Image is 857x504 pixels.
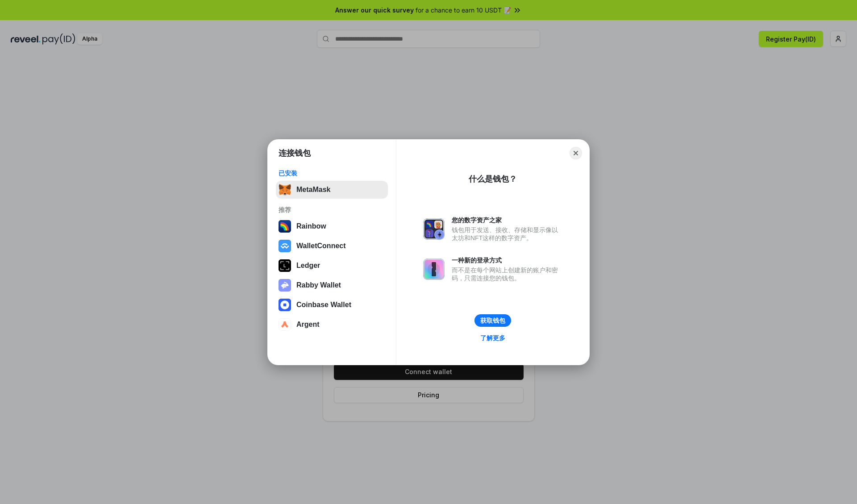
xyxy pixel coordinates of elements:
[423,218,445,240] img: svg+xml,%3Csvg%20xmlns%3D%22http%3A%2F%2Fwww.w3.org%2F2000%2Fsvg%22%20fill%3D%22none%22%20viewBox...
[469,174,517,184] div: 什么是钱包？
[279,240,291,252] img: svg+xml,%3Csvg%20width%3D%2228%22%20height%3D%2228%22%20viewBox%3D%220%200%2028%2028%22%20fill%3D...
[296,222,326,230] div: Rainbow
[276,296,388,314] button: Coinbase Wallet
[570,147,582,159] button: Close
[276,217,388,235] button: Rainbow
[452,256,562,264] div: 一种新的登录方式
[279,206,385,214] div: 推荐
[279,318,291,331] img: svg+xml,%3Csvg%20width%3D%2228%22%20height%3D%2228%22%20viewBox%3D%220%200%2028%2028%22%20fill%3D...
[276,316,388,333] button: Argent
[276,181,388,199] button: MetaMask
[276,276,388,294] button: Rabby Wallet
[279,183,291,196] img: svg+xml,%3Csvg%20fill%3D%22none%22%20height%3D%2233%22%20viewBox%3D%220%200%2035%2033%22%20width%...
[475,332,511,344] a: 了解更多
[276,237,388,255] button: WalletConnect
[480,317,505,325] div: 获取钱包
[452,226,562,242] div: 钱包用于发送、接收、存储和显示像以太坊和NFT这样的数字资产。
[279,279,291,292] img: svg+xml,%3Csvg%20xmlns%3D%22http%3A%2F%2Fwww.w3.org%2F2000%2Fsvg%22%20fill%3D%22none%22%20viewBox...
[296,301,351,309] div: Coinbase Wallet
[296,281,341,289] div: Rabby Wallet
[279,169,385,177] div: 已安装
[279,259,291,272] img: svg+xml,%3Csvg%20xmlns%3D%22http%3A%2F%2Fwww.w3.org%2F2000%2Fsvg%22%20width%3D%2228%22%20height%3...
[276,257,388,275] button: Ledger
[452,216,562,224] div: 您的数字资产之家
[279,299,291,311] img: svg+xml,%3Csvg%20width%3D%2228%22%20height%3D%2228%22%20viewBox%3D%220%200%2028%2028%22%20fill%3D...
[296,321,320,329] div: Argent
[296,186,330,194] div: MetaMask
[423,258,445,280] img: svg+xml,%3Csvg%20xmlns%3D%22http%3A%2F%2Fwww.w3.org%2F2000%2Fsvg%22%20fill%3D%22none%22%20viewBox...
[279,220,291,233] img: svg+xml,%3Csvg%20width%3D%22120%22%20height%3D%22120%22%20viewBox%3D%220%200%20120%20120%22%20fil...
[296,262,320,270] div: Ledger
[474,314,511,327] button: 获取钱包
[480,334,505,342] div: 了解更多
[296,242,346,250] div: WalletConnect
[279,148,311,158] h1: 连接钱包
[452,266,562,282] div: 而不是在每个网站上创建新的账户和密码，只需连接您的钱包。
